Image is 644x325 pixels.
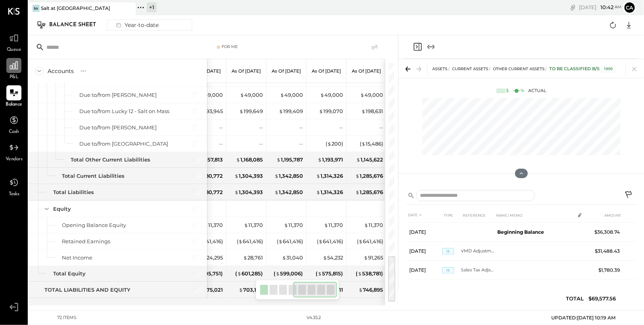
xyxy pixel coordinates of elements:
[361,140,366,147] span: $
[278,238,283,244] span: $
[0,175,27,198] a: Tasks
[0,113,27,136] a: Cash
[358,238,363,244] span: $
[62,221,126,229] div: Opening Balance Equity
[53,270,86,277] div: Total Equity
[623,1,636,14] button: Ca
[364,221,383,229] div: 11,370
[195,188,223,196] div: 1,280,772
[320,91,343,99] div: 49,000
[53,205,71,213] div: Equity
[379,124,383,131] div: --
[361,108,383,115] div: 198,631
[592,261,623,280] td: $1,780.39
[219,124,223,131] div: --
[79,108,169,115] div: Due to/from Lucky 12 - Salt on Mass
[232,68,261,74] p: As of [DATE]
[243,254,263,262] div: 28,761
[274,270,303,277] div: ( 599,006 )
[234,173,239,179] span: $
[79,140,168,148] div: Due to/from [GEOGRAPHIC_DATA]
[280,92,284,98] span: $
[316,172,343,180] div: 1,314,326
[48,67,74,75] div: Accounts
[442,267,454,273] span: JE
[452,66,488,71] span: Current Assets
[356,156,360,163] span: $
[355,173,360,179] span: $
[339,124,343,131] div: --
[62,254,92,262] div: Net Income
[357,238,383,245] div: ( 641,416 )
[276,156,303,163] div: 1,195,787
[41,5,110,12] div: Salt at [GEOGRAPHIC_DATA]
[358,270,362,277] span: $
[358,286,383,294] div: 746,895
[312,68,341,74] p: As of [DATE]
[360,91,383,99] div: 49,000
[355,189,360,195] span: $
[406,208,442,223] th: DATE
[10,74,19,81] span: P&L
[0,140,27,163] a: Vendors
[240,91,263,99] div: 49,000
[358,287,363,293] span: $
[426,42,436,52] button: Expand panel (e)
[551,315,615,321] span: UPDATED: [DATE] 10:19 AM
[111,20,162,30] div: Year-to-date
[237,238,263,245] div: ( 641,416 )
[280,91,303,99] div: 49,000
[299,140,303,148] div: --
[355,172,383,180] div: 1,285,676
[198,156,223,163] div: 1,157,813
[461,242,494,261] td: VMD Adjustment Entry
[272,68,301,74] p: As of [DATE]
[316,173,320,179] span: $
[0,58,27,81] a: P&L
[319,108,343,115] div: 199,070
[461,261,494,280] td: Sales Tax Adjsutment
[549,66,615,72] div: To Be Classified B/S
[521,88,525,94] div: %
[53,188,94,196] div: Total Liabilities
[506,88,509,94] div: $
[442,248,454,254] span: JE
[284,222,288,228] span: $
[316,270,343,277] div: ( 575,815 )
[57,315,77,321] div: 72 items
[49,19,104,31] div: Balance Sheet
[259,140,263,148] div: --
[274,172,303,180] div: 1,342,850
[493,66,544,71] span: Other Current Assets
[239,287,243,293] span: $
[200,91,223,99] div: 49,000
[352,68,381,74] p: As of [DATE]
[240,92,244,98] span: $
[235,270,263,277] div: ( 601,285 )
[355,188,383,196] div: 1,285,676
[7,46,21,54] span: Queue
[62,172,125,180] div: Total Current Liabilities
[244,222,248,228] span: $
[107,19,192,31] button: Year-to-date
[569,3,577,12] div: copy link
[276,270,280,277] span: $
[323,254,343,262] div: 54,232
[279,108,303,115] div: 199,409
[461,208,494,223] th: REFERENCE
[222,44,238,50] div: For Me
[243,254,247,261] span: $
[200,108,223,115] div: 193,945
[432,66,447,71] span: ASSETS
[234,172,263,180] div: 1,304,393
[442,208,461,223] th: TYPE
[9,129,19,136] span: Cash
[360,140,383,148] div: ( 15,486 )
[316,188,343,196] div: 1,314,326
[498,229,544,235] b: Beginning Balance
[318,270,322,277] span: $
[327,140,332,147] span: $
[320,92,324,98] span: $
[0,31,27,54] a: Queue
[282,254,286,261] span: $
